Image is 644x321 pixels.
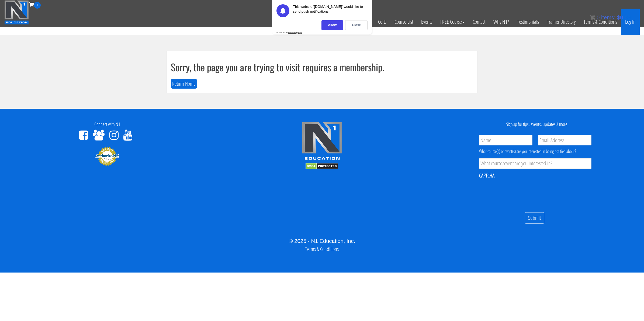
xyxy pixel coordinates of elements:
a: Trainer Directory [543,9,580,35]
a: Testimonials [513,9,543,35]
div: What course(s) or event(s) are you interested in being notified about? [479,148,591,155]
div: © 2025 - N1 Education, Inc. [4,237,640,245]
div: This website '[DOMAIN_NAME]' would like to send push notifications [293,4,368,17]
input: Name [479,135,532,145]
img: n1-education [4,0,29,25]
input: Submit [525,212,544,224]
div: Allow [321,20,343,30]
span: items: [601,15,615,20]
h4: Connect with N1 [4,122,211,127]
img: n1-edu-logo [302,122,342,162]
a: Certs [374,9,390,35]
a: FREE Course [436,9,469,35]
a: Terms & Conditions [580,9,621,35]
a: Course List [390,9,417,35]
bdi: 0.00 [617,15,631,20]
a: 0 items: $0.00 [590,15,631,20]
h1: Sorry, the page you are trying to visit requires a membership. [171,62,473,72]
span: $ [617,15,620,20]
img: icon11.png [590,15,595,20]
a: Contact [469,9,489,35]
input: What course/event are you interested in? [479,158,591,169]
button: Return Home [171,79,197,89]
a: Terms & Conditions [305,245,339,253]
iframe: reCAPTCHA [479,183,561,204]
a: Log In [621,9,640,35]
input: Email Address [538,135,591,145]
span: 0 [597,15,600,20]
div: Powered by [276,31,302,34]
a: 0 [29,1,41,8]
span: 0 [34,2,41,9]
img: Authorize.Net Merchant - Click to Verify [95,146,119,166]
a: Events [417,9,436,35]
div: Close [345,20,368,30]
label: CAPTCHA [479,172,494,179]
a: Why N1? [489,9,513,35]
strong: PushEngage [288,31,302,34]
img: DMCA.com Protection Status [306,163,338,169]
h4: Signup for tips, events, updates & more [433,122,640,127]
